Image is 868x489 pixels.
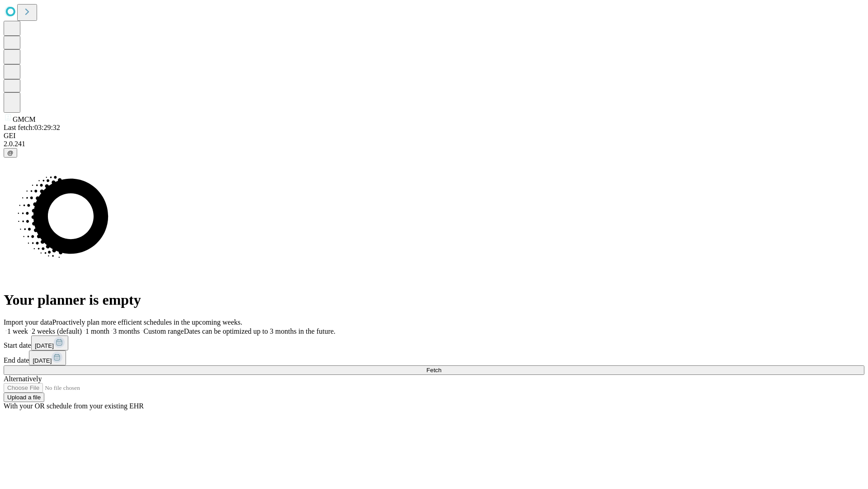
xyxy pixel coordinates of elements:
[426,367,441,374] span: Fetch
[52,318,242,326] span: Proactively plan more efficient schedules in the upcoming weeks.
[4,350,864,365] div: End date
[4,318,52,326] span: Import your data
[32,327,82,335] span: 2 weeks (default)
[35,342,54,349] span: [DATE]
[13,115,36,123] span: GMCM
[31,336,68,350] button: [DATE]
[4,148,17,158] button: @
[4,402,144,410] span: With your OR schedule from your existing EHR
[184,327,335,335] span: Dates can be optimized up to 3 months in the future.
[7,149,14,156] span: @
[113,327,140,335] span: 3 months
[29,350,66,365] button: [DATE]
[4,365,864,375] button: Fetch
[143,327,184,335] span: Custom range
[4,393,44,402] button: Upload a file
[4,124,60,131] span: Last fetch: 03:29:32
[4,140,864,148] div: 2.0.241
[4,292,864,308] h1: Your planner is empty
[4,375,42,383] span: Alternatively
[33,357,52,364] span: [DATE]
[4,132,864,140] div: GEI
[4,336,864,350] div: Start date
[85,327,109,335] span: 1 month
[7,327,28,335] span: 1 week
